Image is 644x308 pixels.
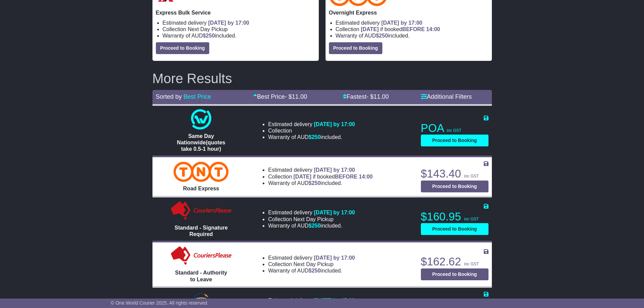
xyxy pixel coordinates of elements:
span: Road Express [183,186,219,191]
li: Estimated delivery [163,20,315,26]
span: BEFORE [402,26,425,32]
span: 250 [379,33,388,39]
span: [DATE] by 17:00 [381,20,423,26]
span: © One World Courier 2025. All rights reserved. [111,300,209,306]
img: One World Courier: Same Day Nationwide(quotes take 0.5-1 hour) [191,109,211,129]
img: Couriers Please: Standard - Authority to Leave [169,246,233,266]
a: Best Price- $11.00 [253,93,307,100]
span: 250 [312,180,321,186]
button: Proceed to Booking [421,181,488,192]
span: inc GST [464,174,479,179]
span: 11.00 [292,93,307,100]
span: [DATE] by 17:00 [314,210,355,215]
span: inc GST [447,128,461,133]
li: Warranty of AUD included. [268,180,373,186]
span: 250 [312,268,321,274]
li: Estimated delivery [268,297,373,304]
span: $ [309,223,321,229]
h2: More Results [152,71,492,86]
a: Additional Filters [421,93,472,100]
li: Collection [336,26,488,32]
span: if booked [293,174,373,180]
span: - $ [285,93,307,100]
p: $160.95 [421,210,488,223]
span: inc GST [464,262,479,266]
span: $ [309,268,321,274]
p: POA [421,121,488,135]
a: Fastest- $11.00 [343,93,389,100]
span: Next Day Pickup [293,261,333,267]
span: [DATE] by 17:00 [314,167,355,173]
li: Warranty of AUD included. [268,267,355,274]
span: [DATE] by 17:00 [208,20,249,26]
li: Warranty of AUD included. [268,222,355,229]
img: TNT Domestic: Road Express [173,162,229,182]
li: Estimated delivery [268,255,355,261]
button: Proceed to Booking [329,42,382,54]
span: Standard - Signature Required [174,225,228,237]
button: Proceed to Booking [421,223,488,235]
button: Proceed to Booking [156,42,209,54]
li: Collection [163,26,315,32]
p: $162.62 [421,255,488,268]
span: 250 [312,134,321,140]
span: Next Day Pickup [293,216,333,222]
li: Warranty of AUD included. [336,32,488,39]
span: Sorted by [156,93,182,100]
li: Warranty of AUD included. [163,32,315,39]
li: Collection [268,261,355,267]
span: Same Day Nationwide(quotes take 0.5-1 hour) [177,133,225,152]
span: [DATE] by 17:00 [314,255,355,261]
img: Couriers Please: Standard - Signature Required [169,201,233,221]
li: Estimated delivery [268,121,355,127]
span: 250 [312,223,321,229]
span: if booked [361,26,440,32]
span: $ [203,33,215,39]
p: Overnight Express [329,9,488,16]
a: Best Price [184,93,211,100]
span: - $ [366,93,389,100]
button: Proceed to Booking [421,135,488,146]
span: inc GST [464,217,479,221]
span: [DATE] [293,174,311,180]
li: Collection [268,173,373,180]
span: [DATE] by 17:00 [314,121,355,127]
span: $ [376,33,388,39]
span: [DATE] by 17:00 [314,298,355,303]
li: Collection [268,216,355,222]
li: Warranty of AUD included. [268,134,355,140]
span: Standard - Authority to Leave [175,270,227,282]
li: Estimated delivery [268,209,355,216]
span: 14:00 [359,174,373,180]
li: Estimated delivery [268,167,373,173]
li: Estimated delivery [336,20,488,26]
span: BEFORE [335,174,357,180]
button: Proceed to Booking [421,268,488,280]
li: Collection [268,127,355,134]
span: $ [309,180,321,186]
span: $ [309,134,321,140]
p: Express Bulk Service [156,9,315,16]
span: 250 [206,33,215,39]
p: $143.40 [421,167,488,181]
span: 14:00 [426,26,440,32]
span: Next Day Pickup [188,26,228,32]
span: 11.00 [374,93,389,100]
span: [DATE] [361,26,379,32]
